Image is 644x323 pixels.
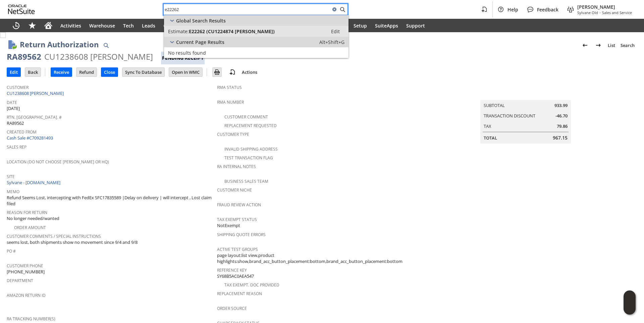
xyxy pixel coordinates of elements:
a: Sylvane - [DOMAIN_NAME] [7,179,62,185]
a: Site [7,174,15,179]
a: Search [618,40,637,51]
span: [PHONE_NUMBER] [7,269,45,275]
a: Customer Phone [7,263,43,269]
div: Shortcuts [24,19,40,32]
span: Activities [60,22,81,29]
span: Leads [142,22,155,29]
span: [PERSON_NAME] [577,4,632,10]
a: Test Transaction Flag [224,155,273,161]
span: Oracle Guided Learning Widget. To move around, please hold and drag [624,303,636,315]
a: Department [7,278,33,283]
div: RA89562 [7,51,41,62]
span: Sales and Service [602,10,632,15]
a: Cash Sale #C709281493 [7,135,53,141]
a: Tech [119,19,138,32]
a: Invalid Shipping Address [224,146,278,152]
a: Memo [7,189,19,195]
span: page layout:list view,product highlights:show,brand_acc_button_placement:bottom,brand_acc_button_... [217,252,424,265]
input: Search [164,5,330,13]
a: Leads [138,19,159,32]
img: Print [213,68,221,76]
svg: Search [338,5,346,13]
span: Estimate: [168,28,189,35]
div: CU1238608 [PERSON_NAME] [44,51,153,62]
a: Tax [484,123,491,129]
a: Customer Niche [217,187,252,193]
a: RMA Number [217,99,244,105]
a: CU1238608 [PERSON_NAME] [7,90,65,96]
caption: Summary [480,89,571,100]
span: RA89562 [7,120,24,126]
span: Alt+Shift+G [319,39,344,45]
span: Refund Seems Lost, intercepting with FedEx SFC17835589 |Delay on delivery | will intercept , Lost... [7,195,214,207]
span: 79.86 [557,123,568,129]
span: [DATE] [7,105,20,112]
a: Order Source [217,306,247,311]
a: Home [40,19,56,32]
a: List [605,40,618,51]
h1: Return Authorization [20,39,99,50]
span: Feedback [537,6,558,13]
svg: Shortcuts [28,21,36,30]
span: E22262 (CU1224874 [PERSON_NAME]) [189,28,275,35]
a: Rtn. [GEOGRAPHIC_DATA]. # [7,114,62,120]
img: add-record.svg [228,68,236,76]
a: No results found [164,47,348,58]
span: Help [507,6,518,13]
a: Active Test Groups [217,247,258,252]
a: Tax Exempt. Doc Provided [224,282,279,288]
svg: logo [8,5,35,14]
a: RA Internal Notes [217,164,256,169]
img: Quick Find [102,41,110,49]
a: PO # [7,248,16,254]
input: Edit [7,68,20,76]
input: Open In WMC [169,68,202,76]
a: Transaction Discount [484,113,535,119]
input: Print [213,68,221,76]
a: Shipping Quote Errors [217,232,266,237]
a: Customer [7,85,29,90]
span: 933.99 [554,102,568,109]
span: Global Search Results [176,17,226,24]
span: -46.70 [555,113,568,119]
a: Tax Exempt Status [217,217,257,222]
a: Total [484,135,497,141]
a: Edit: [324,27,347,35]
a: Location (Do Not Choose [PERSON_NAME] or HQ) [7,159,109,165]
a: Date [7,100,17,105]
a: Estimate:E22262 (CU1224874 [PERSON_NAME])Edit: [164,26,348,37]
a: RA Tracking Number(s) [7,316,55,322]
span: 967.15 [553,134,568,141]
svg: Home [44,21,52,30]
a: Replacement reason [217,291,262,297]
a: Customer Type [217,131,249,137]
div: Pending Receipt [161,52,205,64]
span: No longer needed/wanted [7,215,59,222]
a: Setup [350,19,371,32]
input: Sync To Database [122,68,164,76]
iframe: Click here to launch Oracle Guided Learning Help Panel [624,290,636,315]
span: Current Page Results [176,39,224,45]
span: Sylvane Old [577,10,598,15]
img: Previous [581,41,589,49]
span: Support [406,22,425,29]
input: Receive [51,68,72,76]
a: Customer Comments / Special Instructions [7,233,101,239]
input: Back [25,68,41,76]
svg: Recent Records [12,21,20,30]
span: seems lost, both shipments show no movement since 9/4 and 9/8 [7,239,138,246]
a: Support [402,19,429,32]
span: NotExempt [217,222,240,229]
a: Actions [239,69,260,75]
a: RMA Status [217,85,242,90]
a: Business Sales Team [224,178,268,184]
span: Setup [354,22,367,29]
a: Activities [56,19,85,32]
a: Replacement Requested [224,123,277,128]
img: Next [594,41,602,49]
a: Reason For Return [7,210,47,215]
a: Opportunities [159,19,200,32]
span: Warehouse [89,22,115,29]
a: Fraud Review Action [217,202,261,208]
span: - [599,10,601,15]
